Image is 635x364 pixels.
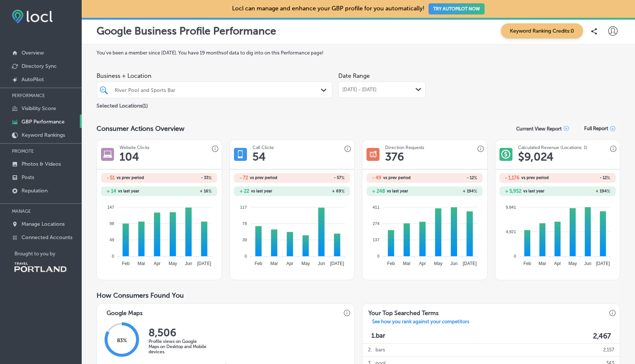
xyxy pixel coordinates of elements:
[523,189,544,193] span: vs last year
[521,176,549,180] span: vs prev period
[372,175,381,181] h2: - 49
[292,175,345,181] h2: - 57
[383,176,411,180] span: vs prev period
[342,87,377,93] span: [DATE] - [DATE]
[505,188,521,194] h2: + 5,952
[22,174,34,181] p: Posts
[514,254,516,258] tspan: 0
[22,105,56,112] p: Visibility Score
[338,72,370,79] label: Date Range
[330,261,344,266] tspan: [DATE]
[474,175,477,181] span: %
[568,261,577,266] tspan: May
[118,189,139,193] span: vs last year
[372,188,385,194] h2: + 248
[366,319,475,327] a: See how you rank against your competitors
[22,50,44,56] p: Overview
[115,87,322,93] div: River Pool and Sports Bar
[403,261,411,266] tspan: Mar
[250,176,277,180] span: vs prev period
[387,261,395,266] tspan: Feb
[240,188,249,194] h2: + 22
[138,261,146,266] tspan: Mar
[197,261,211,266] tspan: [DATE]
[122,261,130,266] tspan: Feb
[22,119,65,125] p: GBP Performance
[557,189,610,194] h2: + 194
[425,175,478,181] h2: - 12
[501,23,583,39] span: Keyword Ranking Credits: 0
[12,10,53,23] img: fda3e92497d09a02dc62c9cd864e3231.png
[341,175,345,181] span: %
[429,3,485,14] button: TRY AUTOPILOT NOW
[120,150,139,163] h1: 104
[159,175,212,181] h2: - 33
[375,343,385,356] p: bars
[22,63,57,69] p: Directory Sync
[419,261,426,266] tspan: Apr
[185,261,192,266] tspan: Jun
[97,72,332,79] span: Business + Location
[450,261,457,266] tspan: Jun
[97,125,185,133] span: Consumer Actions Overview
[371,332,385,340] p: 1. bar
[110,221,114,226] tspan: 98
[607,175,610,181] span: %
[208,189,212,194] span: %
[97,100,148,109] p: Selected Locations ( 1 )
[292,189,345,194] h2: + 69
[607,189,610,194] span: %
[149,327,208,339] h2: 8,506
[244,254,247,258] tspan: 0
[554,261,561,266] tspan: Apr
[240,205,247,209] tspan: 117
[251,189,272,193] span: vs last year
[516,126,562,132] p: Current View Report
[270,261,278,266] tspan: Mar
[169,261,177,266] tspan: May
[425,189,478,194] h2: + 194
[22,76,44,83] p: AutoPilot
[584,261,591,266] tspan: Jun
[242,238,247,242] tspan: 39
[240,175,248,181] h2: - 72
[22,221,65,227] p: Manage Locations
[14,262,66,272] img: Travel Portland
[22,188,48,194] p: Reputation
[362,304,444,319] h3: Your Top Searched Terms
[385,150,404,163] h1: 376
[149,339,208,354] p: Profile views on Google Maps on Desktop and Mobile devices.
[301,261,310,266] tspan: May
[596,261,610,266] tspan: [DATE]
[110,238,114,242] tspan: 49
[505,175,520,181] h2: - 1,176
[254,261,262,266] tspan: Feb
[518,150,553,163] h1: $ 9,024
[373,238,380,242] tspan: 137
[434,261,443,266] tspan: May
[523,261,531,266] tspan: Feb
[107,188,116,194] h2: + 14
[107,205,114,209] tspan: 147
[593,332,611,340] label: 2,467
[286,261,293,266] tspan: Apr
[97,50,620,56] label: You've been a member since [DATE] . You have 19 months of data to dig into on this Performance page!
[112,254,114,258] tspan: 0
[518,145,587,150] h3: Calculated Revenue (Locations: 1)
[117,176,144,180] span: vs prev period
[317,261,325,266] tspan: Jun
[101,304,149,319] h3: Google Maps
[341,189,345,194] span: %
[97,25,276,37] p: Google Business Profile Performance
[603,343,614,356] p: 2,157
[97,291,184,300] span: How Consumers Found You
[253,145,274,150] h3: Call Clicks
[557,175,610,181] h2: - 12
[208,175,212,181] span: %
[373,205,380,209] tspan: 411
[368,343,372,356] p: 2 .
[22,132,65,138] p: Keyword Rankings
[506,205,516,209] tspan: 9,841
[385,145,424,150] h3: Direction Requests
